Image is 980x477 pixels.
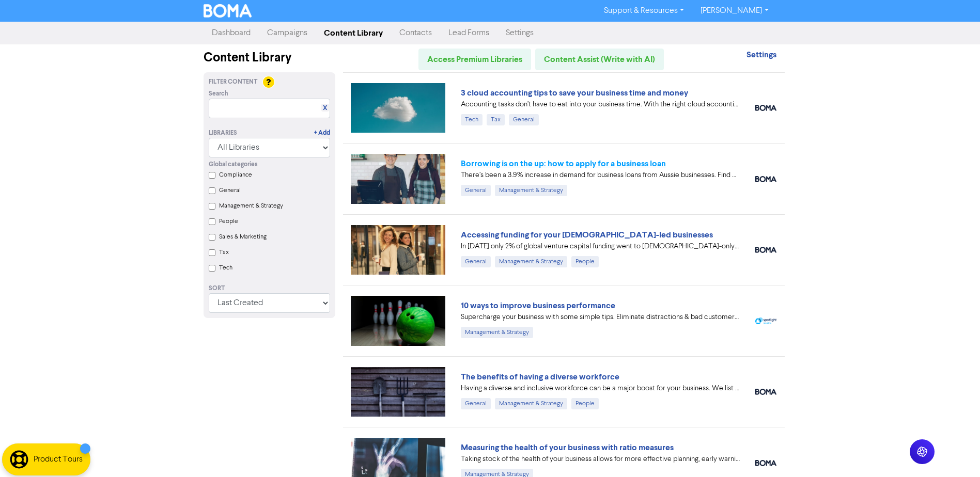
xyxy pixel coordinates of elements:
[418,49,531,70] a: Access Premium Libraries
[204,4,252,18] img: BOMA Logo
[219,217,238,226] label: People
[746,50,776,60] strong: Settings
[219,201,283,211] label: Management & Strategy
[461,256,491,267] div: General
[461,442,674,453] a: Measuring the health of your business with ratio measures
[259,23,316,43] a: Campaigns
[755,105,776,111] img: boma_accounting
[596,3,692,19] a: Support & Resources
[535,49,664,70] a: Content Assist (Write with AI)
[391,23,440,43] a: Contacts
[495,398,567,409] div: Management & Strategy
[571,398,599,409] div: People
[746,51,776,59] a: Settings
[316,23,391,43] a: Content Library
[461,158,666,169] a: Borrowing is on the up: how to apply for a business loan
[209,89,228,99] span: Search
[495,185,567,196] div: Management & Strategy
[461,170,740,181] div: There’s been a 3.9% increase in demand for business loans from Aussie businesses. Find out the be...
[209,160,330,169] div: Global categories
[204,23,259,43] a: Dashboard
[219,170,252,180] label: Compliance
[219,248,229,257] label: Tax
[440,23,497,43] a: Lead Forms
[461,230,713,240] a: Accessing funding for your [DEMOGRAPHIC_DATA]-led businesses
[461,383,740,394] div: Having a diverse and inclusive workforce can be a major boost for your business. We list four of ...
[461,454,740,465] div: Taking stock of the health of your business allows for more effective planning, early warning abo...
[755,176,776,182] img: boma
[461,241,740,252] div: In 2024 only 2% of global venture capital funding went to female-only founding teams. We highligh...
[495,256,567,267] div: Management & Strategy
[461,327,533,338] div: Management & Strategy
[209,77,330,87] div: Filter Content
[928,427,980,477] iframe: Chat Widget
[571,256,599,267] div: People
[487,114,505,125] div: Tax
[204,49,335,67] div: Content Library
[461,88,688,98] a: 3 cloud accounting tips to save your business time and money
[461,114,483,125] div: Tech
[497,23,542,43] a: Settings
[461,312,740,323] div: Supercharge your business with some simple tips. Eliminate distractions & bad customers, get a pl...
[755,317,776,324] img: spotlight
[209,284,330,293] div: Sort
[461,99,740,110] div: Accounting tasks don’t have to eat into your business time. With the right cloud accounting softw...
[461,300,615,311] a: 10 ways to improve business performance
[219,263,232,273] label: Tech
[755,389,776,395] img: boma
[209,129,237,138] div: Libraries
[461,185,491,196] div: General
[509,114,539,125] div: General
[219,232,267,242] label: Sales & Marketing
[219,186,241,195] label: General
[755,460,776,466] img: boma_accounting
[323,104,327,112] a: X
[461,398,491,409] div: General
[755,247,776,253] img: boma
[692,3,776,19] a: [PERSON_NAME]
[461,372,619,382] a: The benefits of having a diverse workforce
[314,129,330,138] a: + Add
